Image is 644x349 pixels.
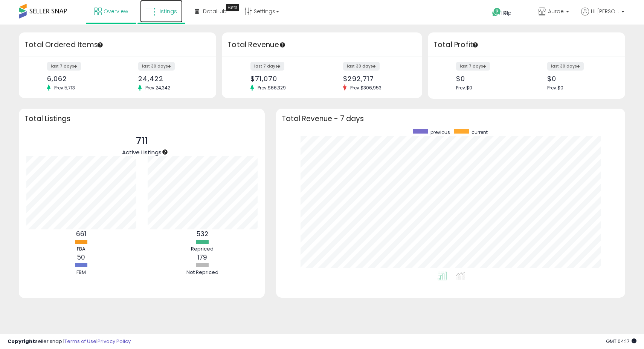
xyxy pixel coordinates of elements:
b: 661 [76,229,86,238]
div: Tooltip anchor [226,4,239,11]
h3: Total Profit [433,40,620,50]
b: 50 [77,253,85,262]
a: Hi [PERSON_NAME] [581,8,624,25]
span: Prev: $306,953 [346,85,385,91]
span: Help [501,10,511,16]
div: FBM [59,269,104,276]
div: Not Repriced [180,269,225,276]
div: Tooltip anchor [279,42,286,48]
span: Prev: $0 [547,85,563,91]
div: FBA [59,246,104,253]
label: last 30 days [138,62,175,71]
div: Tooltip anchor [97,42,104,48]
span: Prev: $66,329 [254,85,290,91]
span: DataHub [203,8,227,15]
span: Prev: $0 [456,85,472,91]
div: $292,717 [343,75,409,83]
div: $71,070 [250,75,316,83]
span: Prev: 24,342 [142,85,174,91]
b: 532 [197,229,208,238]
div: 6,062 [47,75,112,83]
h3: Total Revenue - 7 days [282,116,620,121]
label: last 30 days [547,62,584,71]
p: 711 [122,134,162,148]
div: Tooltip anchor [472,42,479,48]
span: previous [430,129,450,135]
label: last 7 days [250,62,284,71]
span: Auroe [548,8,564,15]
div: Repriced [180,246,225,253]
b: 179 [197,253,207,262]
div: Tooltip anchor [162,149,168,155]
a: Help [486,2,526,25]
label: last 7 days [47,62,81,71]
span: Overview [104,8,128,15]
span: Listings [157,8,177,15]
h3: Total Listings [24,116,259,121]
span: Active Listings [122,148,162,156]
label: last 7 days [456,62,490,71]
div: $0 [456,75,521,83]
span: current [472,129,488,135]
h3: Total Revenue [227,40,417,50]
span: Hi [PERSON_NAME] [591,8,619,15]
div: 24,422 [138,75,203,83]
span: Prev: 5,713 [50,85,79,91]
h3: Total Ordered Items [24,40,211,50]
div: $0 [547,75,612,83]
label: last 30 days [343,62,380,71]
i: Get Help [492,8,501,17]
